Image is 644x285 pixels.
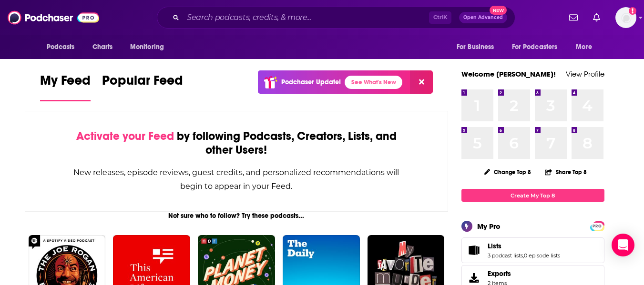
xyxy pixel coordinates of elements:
span: Activate your Feed [76,129,174,143]
button: open menu [40,38,87,56]
a: Show notifications dropdown [589,10,604,26]
span: Lists [461,237,604,263]
a: See What's New [345,76,402,89]
span: My Feed [40,72,91,94]
span: Popular Feed [102,72,183,94]
a: Charts [86,38,119,56]
span: , [523,252,524,259]
p: Podchaser Update! [281,78,341,86]
div: Not sure who to follow? Try these podcasts... [25,212,449,220]
span: Open Advanced [463,15,503,20]
button: Share Top 8 [544,163,587,181]
a: View Profile [566,69,604,79]
a: 0 episode lists [524,252,560,259]
span: Charts [92,40,113,54]
span: Exports [488,269,511,278]
button: open menu [123,38,176,56]
span: For Podcasters [512,40,558,54]
a: My Feed [40,72,91,101]
a: Create My Top 8 [461,189,604,202]
img: Podchaser - Follow, Share and Rate Podcasts [8,9,99,27]
span: Podcasts [47,40,75,54]
span: Logged in as MattieVG [615,7,636,28]
span: PRO [592,223,603,230]
button: open menu [569,38,604,56]
a: 3 podcast lists [488,252,523,259]
a: Welcome [PERSON_NAME]! [461,69,556,79]
div: My Pro [477,222,501,231]
a: Lists [465,244,484,257]
svg: Add a profile image [629,7,636,15]
span: Monitoring [130,40,164,54]
span: Lists [488,242,501,250]
a: PRO [592,222,603,229]
button: Change Top 8 [478,166,537,178]
button: Open AdvancedNew [459,12,507,23]
div: Open Intercom Messenger [612,234,634,256]
div: by following Podcasts, Creators, Lists, and other Users! [73,129,400,157]
span: Exports [465,271,484,285]
div: New releases, episode reviews, guest credits, and personalized recommendations will begin to appe... [73,166,400,193]
button: Show profile menu [615,7,636,28]
span: New [490,6,507,15]
span: Ctrl K [429,11,451,24]
span: For Business [457,40,494,54]
a: Lists [488,242,560,250]
a: Show notifications dropdown [565,10,582,26]
input: Search podcasts, credits, & more... [183,10,429,25]
span: More [576,40,592,54]
button: open menu [450,38,506,56]
a: Popular Feed [102,72,183,101]
img: User Profile [615,7,636,28]
button: open menu [506,38,572,56]
div: Search podcasts, credits, & more... [157,7,515,29]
